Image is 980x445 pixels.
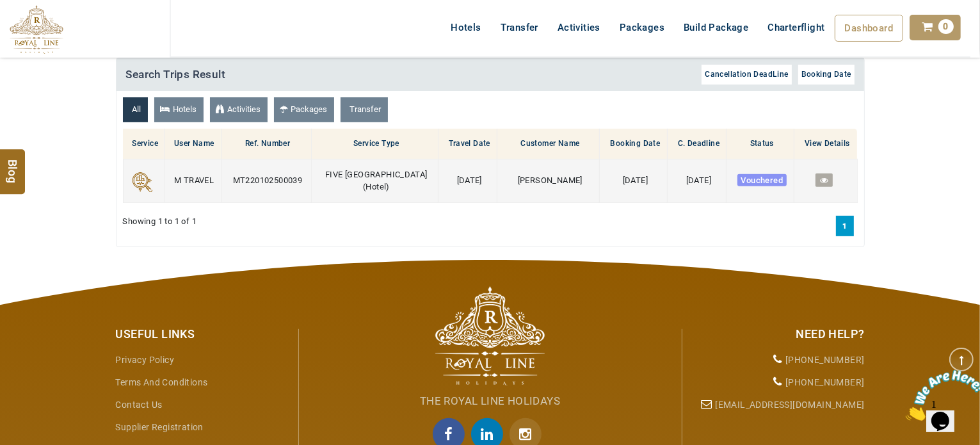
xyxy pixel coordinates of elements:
th: Customer Name [497,129,600,159]
span: Blog [4,159,21,170]
th: C. Deadline [668,129,727,159]
span: [DATE] [623,175,648,185]
img: The Royal Line Holidays [435,286,545,385]
a: Charterflight [758,15,834,40]
a: 0 [910,15,961,40]
a: Packages [610,15,674,40]
span: FIVE [GEOGRAPHIC_DATA] [325,170,428,179]
span: [DATE] [686,175,711,185]
th: Travel Date [438,129,497,159]
td: ( ) [311,159,438,203]
a: Transfer [341,97,388,122]
a: Hotels [154,97,204,122]
div: Useful Links [116,326,289,343]
span: [DATE] [457,175,482,185]
div: Need Help? [692,326,865,343]
a: All [123,97,148,122]
a: Packages [274,97,334,122]
a: Supplier Registration [116,422,204,432]
a: Hotels [441,15,490,40]
th: Ref. Number [221,129,311,159]
a: Build Package [674,15,758,40]
li: [PHONE_NUMBER] [692,371,865,394]
th: Booking Date [600,129,668,159]
th: Status [727,129,794,159]
a: Transfer [491,15,548,40]
li: [PHONE_NUMBER] [692,349,865,371]
span: Vouchered [737,174,787,186]
span: 1 [5,5,10,16]
span: Dashboard [845,22,894,34]
a: Privacy Policy [116,355,175,365]
span: M TRAVEL [174,175,214,185]
img: Chat attention grabber [5,5,84,56]
th: View Details [794,129,857,159]
iframe: chat widget [901,365,980,426]
a: Activities [210,97,268,122]
a: Terms and Conditions [116,377,208,387]
a: Activities [548,15,610,40]
span: Charterflight [767,22,824,33]
th: Service [123,129,164,159]
span: Showing 1 to 1 of 1 [123,216,197,228]
th: User Name [164,129,221,159]
span: 0 [938,19,954,34]
span: MT220102500039 [233,175,303,185]
span: [PERSON_NAME] [518,175,582,185]
a: 1 [836,216,853,236]
th: Service Type [311,129,438,159]
span: Hotel [365,182,386,191]
a: [EMAIL_ADDRESS][DOMAIN_NAME] [715,400,864,410]
span: The Royal Line Holidays [420,394,560,407]
img: The Royal Line Holidays [10,5,63,54]
a: Contact Us [116,400,163,410]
